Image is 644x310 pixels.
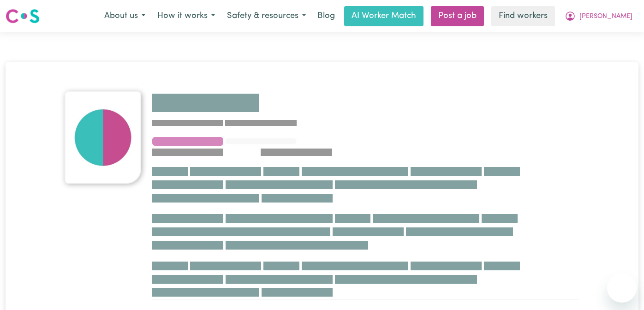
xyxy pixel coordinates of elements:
a: Careseekers logo [6,6,40,27]
span: [PERSON_NAME] [579,12,632,22]
button: My Account [559,6,638,26]
img: Careseekers logo [6,8,40,24]
button: How it works [151,6,221,26]
button: Safety & resources [221,6,312,26]
iframe: Button to launch messaging window [607,273,637,303]
a: Post a job [431,6,484,26]
button: About us [98,6,151,26]
a: Blog [312,6,340,26]
a: Find workers [491,6,555,26]
a: AI Worker Match [344,6,423,26]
